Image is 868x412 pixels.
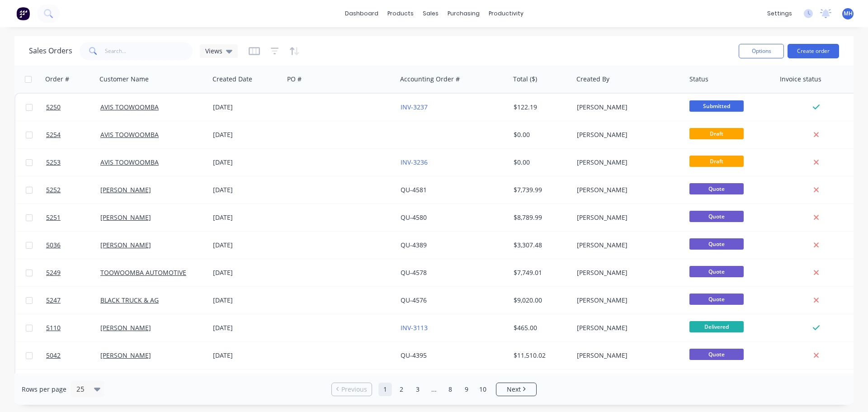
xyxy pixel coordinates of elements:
div: [DATE] [213,158,280,167]
a: QU-4580 [401,213,427,222]
div: Status [689,75,708,84]
div: [DATE] [213,103,280,112]
a: 5249 [46,259,100,286]
a: 5254 [46,121,100,148]
a: INV-3236 [401,158,428,166]
div: [PERSON_NAME] [577,130,677,139]
a: INV-3113 [401,323,428,332]
div: $3,307.48 [514,241,567,250]
button: Create order [788,44,839,58]
span: 5247 [46,296,61,305]
div: [PERSON_NAME] [577,158,677,167]
span: Draft [689,156,744,167]
a: QU-4395 [401,351,427,360]
a: Page 3 [411,383,425,396]
div: Invoice status [780,75,821,84]
div: [PERSON_NAME] [577,268,677,277]
a: AVIS TOOWOOMBA [100,103,159,111]
div: Created Date [212,75,252,84]
a: [PERSON_NAME] [100,323,151,332]
div: $8,789.99 [514,213,567,222]
div: productivity [484,7,528,20]
div: $7,739.99 [514,185,567,194]
span: Quote [689,183,744,194]
a: 5036 [46,232,100,259]
span: MH [844,9,853,18]
a: Page 8 [443,383,457,396]
a: 5253 [46,149,100,176]
div: $11,510.02 [514,351,567,360]
span: 5253 [46,158,61,167]
div: [DATE] [213,351,280,360]
a: 5247 [46,287,100,314]
div: purchasing [443,7,484,20]
span: Draft [689,128,744,139]
a: TOOWOOMBA AUTOMOTIVE [100,268,186,277]
a: 5252 [46,176,100,204]
span: Previous [341,385,367,394]
a: INV-3237 [401,103,428,111]
div: [DATE] [213,323,280,332]
a: Jump forward [427,383,441,396]
a: [PERSON_NAME] [100,241,151,249]
span: Quote [689,266,744,277]
a: Page 1 is your current page [378,383,392,396]
a: Page 9 [460,383,473,396]
div: Created By [576,75,609,84]
a: QU-4581 [401,185,427,194]
a: Page 2 [395,383,408,396]
div: $9,020.00 [514,296,567,305]
div: $7,749.01 [514,268,567,277]
div: [PERSON_NAME] [577,296,677,305]
div: $465.00 [514,323,567,332]
span: 5250 [46,103,61,112]
span: Delivered [689,321,744,332]
div: [PERSON_NAME] [577,351,677,360]
a: 5110 [46,314,100,341]
a: [PERSON_NAME] [100,351,151,360]
span: Next [507,385,521,394]
span: Quote [689,294,744,305]
a: QU-4578 [401,268,427,277]
div: [PERSON_NAME] [577,323,677,332]
div: products [383,7,418,20]
button: Options [739,44,784,58]
span: 5251 [46,213,61,222]
span: 5254 [46,130,61,139]
div: $0.00 [514,130,567,139]
a: 5251 [46,204,100,231]
span: Quote [689,238,744,250]
div: $122.19 [514,103,567,112]
input: Search... [105,42,193,60]
a: 5042 [46,342,100,369]
span: Views [205,46,222,56]
h1: Sales Orders [29,47,72,55]
div: [PERSON_NAME] [577,213,677,222]
ul: Pagination [328,383,540,396]
a: [PERSON_NAME] [100,185,151,194]
span: 5252 [46,185,61,194]
a: QU-4389 [401,241,427,249]
div: [PERSON_NAME] [577,103,677,112]
a: dashboard [340,7,383,20]
div: [DATE] [213,213,280,222]
div: Total ($) [513,75,537,84]
a: Page 10 [476,383,490,396]
a: 5248 [46,369,100,397]
div: Customer Name [99,75,149,84]
span: 5042 [46,351,61,360]
div: [DATE] [213,241,280,250]
a: QU-4576 [401,296,427,304]
div: [PERSON_NAME] [577,241,677,250]
div: PO # [287,75,302,84]
span: Rows per page [22,385,66,394]
div: Accounting Order # [400,75,460,84]
div: $0.00 [514,158,567,167]
span: Submitted [689,100,744,112]
div: Order # [45,75,69,84]
span: 5036 [46,241,61,250]
span: 5249 [46,268,61,277]
img: Factory [16,7,30,20]
div: settings [763,7,797,20]
a: 5250 [46,94,100,121]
